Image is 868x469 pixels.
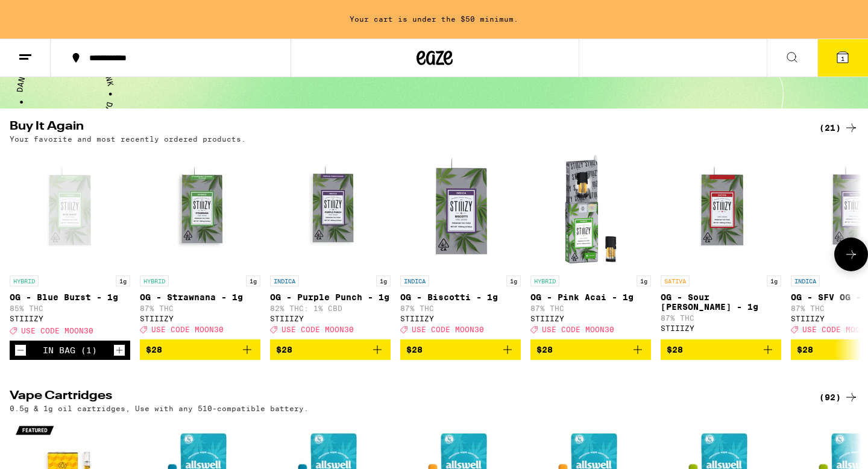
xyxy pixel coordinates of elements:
button: Decrement [14,344,27,356]
span: $28 [276,345,292,354]
div: STIIIZY [661,324,781,332]
p: 85% THC [10,304,130,312]
div: In Bag (1) [43,345,97,355]
a: Open page for OG - Sour Tangie - 1g from STIIIZY [661,149,781,339]
a: Open page for OG - Blue Burst - 1g from STIIIZY [10,149,130,341]
button: Add to bag [140,339,260,360]
img: STIIIZY - OG - Strawnana - 1g [140,149,260,269]
p: OG - Purple Punch - 1g [270,292,391,302]
span: USE CODE MOON30 [21,327,93,335]
p: HYBRID [140,275,169,286]
span: $28 [797,345,813,354]
button: Add to bag [661,339,781,360]
p: OG - Blue Burst - 1g [10,292,130,302]
p: OG - Biscotti - 1g [400,292,521,302]
p: 87% THC [661,314,781,322]
img: STIIIZY - OG - Sour Tangie - 1g [661,149,781,269]
button: Add to bag [270,339,391,360]
span: $28 [406,345,423,354]
a: Open page for OG - Strawnana - 1g from STIIIZY [140,149,260,339]
div: STIIIZY [10,315,130,323]
div: STIIIZY [530,315,651,323]
a: Open page for OG - Pink Acai - 1g from STIIIZY [530,149,651,339]
p: 1g [767,275,781,286]
p: OG - Strawnana - 1g [140,292,260,302]
p: 87% THC [530,304,651,312]
p: SATIVA [661,275,690,286]
span: 1 [841,55,844,62]
p: 82% THC: 1% CBD [270,304,391,312]
p: HYBRID [530,275,559,286]
span: USE CODE MOON30 [542,326,614,333]
p: 87% THC [140,304,260,312]
img: STIIIZY - OG - Purple Punch - 1g [270,149,391,269]
span: $28 [536,345,553,354]
p: 1g [506,275,521,286]
p: 87% THC [400,304,521,312]
img: STIIIZY - OG - Pink Acai - 1g [530,149,651,269]
p: OG - Sour [PERSON_NAME] - 1g [661,292,781,312]
div: STIIIZY [270,315,391,323]
span: $28 [146,345,162,354]
button: Add to bag [530,339,651,360]
a: Open page for OG - Biscotti - 1g from STIIIZY [400,149,521,339]
p: 1g [376,275,391,286]
p: Your favorite and most recently ordered products. [10,135,246,143]
h2: Buy It Again [10,121,799,135]
p: INDICA [270,275,299,286]
a: (92) [819,390,858,404]
button: Increment [113,344,125,356]
span: Hi. Need any help? [7,8,87,18]
p: INDICA [791,275,820,286]
button: 1 [817,39,868,77]
h2: Vape Cartridges [10,390,799,404]
p: OG - Pink Acai - 1g [530,292,651,302]
p: 1g [246,275,260,286]
span: USE CODE MOON30 [412,326,484,333]
p: INDICA [400,275,429,286]
p: 0.5g & 1g oil cartridges, Use with any 510-compatible battery. [10,404,309,412]
p: 1g [116,275,130,286]
span: USE CODE MOON30 [281,326,354,333]
button: Add to bag [400,339,521,360]
p: 1g [637,275,651,286]
div: STIIIZY [140,315,260,323]
span: USE CODE MOON30 [151,326,224,333]
a: Open page for OG - Purple Punch - 1g from STIIIZY [270,149,391,339]
div: STIIIZY [400,315,521,323]
p: HYBRID [10,275,39,286]
span: $28 [667,345,683,354]
a: (21) [819,121,858,135]
img: STIIIZY - OG - Biscotti - 1g [400,149,521,269]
